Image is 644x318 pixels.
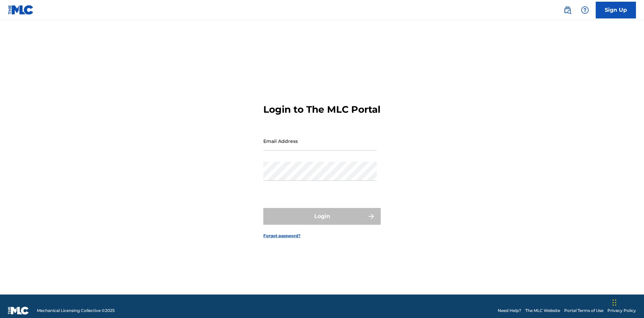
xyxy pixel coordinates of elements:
a: Privacy Policy [607,308,636,314]
img: MLC Logo [8,5,34,15]
a: Public Search [561,3,574,17]
img: help [581,6,589,14]
a: Portal Terms of Use [564,308,603,314]
div: Help [578,3,592,17]
h3: Login to The MLC Portal [263,104,380,115]
span: Mechanical Licensing Collective © 2025 [37,308,115,314]
a: Sign Up [596,2,636,18]
img: search [563,6,572,14]
iframe: Chat Widget [610,286,644,318]
a: The MLC Website [525,308,560,314]
img: logo [8,307,29,315]
div: Drag [612,293,616,313]
a: Need Help? [498,308,521,314]
a: Forgot password? [263,233,301,239]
